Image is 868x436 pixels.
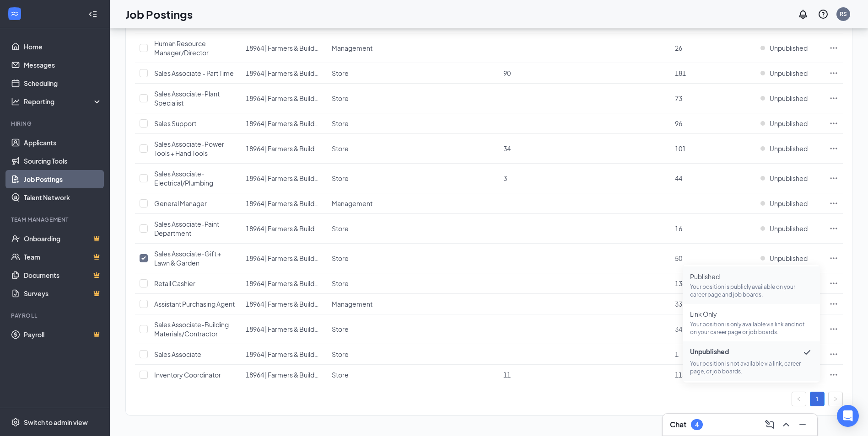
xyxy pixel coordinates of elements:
[829,224,838,233] svg: Ellipses
[503,144,511,153] span: 34
[770,119,808,128] span: Unpublished
[770,69,808,78] span: Unpublished
[246,371,367,379] span: 18964 | Farmers & Builders Ace Hardware
[332,144,349,153] span: Store
[125,6,193,22] h1: Job Postings
[332,350,349,358] span: Store
[241,193,327,214] td: 18964 | Farmers & Builders Ace Hardware
[770,199,808,208] span: Unpublished
[154,371,221,379] span: Inventory Coordinator
[154,220,219,237] span: Sales Associate-Paint Department
[332,279,349,287] span: Store
[690,320,813,336] p: Your position is only available via link and not on your career page or job boards.
[327,113,413,134] td: Store
[246,174,367,182] span: 18964 | Farmers & Builders Ace Hardware
[327,214,413,244] td: Store
[796,396,802,402] span: left
[503,69,511,77] span: 90
[154,170,213,187] span: Sales Associate-Electrical/Plumbing
[327,314,413,344] td: Store
[762,417,777,432] button: ComposeMessage
[241,134,327,164] td: 18964 | Farmers & Builders Ace Hardware
[246,94,367,102] span: 18964 | Farmers & Builders Ace Hardware
[797,419,808,430] svg: Minimize
[24,229,102,248] a: OnboardingCrown
[837,405,859,427] div: Open Intercom Messenger
[11,216,100,223] div: Team Management
[690,360,813,375] p: Your position is not available via link, career page, or job boards.
[327,84,413,113] td: Store
[695,421,699,429] div: 4
[24,37,102,56] a: Home
[810,392,824,406] a: 1
[829,254,838,263] svg: Ellipses
[332,199,372,207] span: Management
[327,33,413,63] td: Management
[241,214,327,244] td: 18964 | Farmers & Builders Ace Hardware
[154,300,235,308] span: Assistant Purchasing Agent
[24,97,102,106] div: Reporting
[675,94,682,102] span: 73
[332,325,349,333] span: Store
[24,56,102,74] a: Messages
[246,350,367,358] span: 18964 | Farmers & Builders Ace Hardware
[802,347,813,358] svg: Checkmark
[770,144,808,153] span: Unpublished
[829,350,838,359] svg: Ellipses
[503,174,507,182] span: 3
[675,300,682,308] span: 33
[246,199,367,207] span: 18964 | Farmers & Builders Ace Hardware
[241,244,327,273] td: 18964 | Farmers & Builders Ace Hardware
[829,370,838,379] svg: Ellipses
[770,43,808,53] span: Unpublished
[798,9,809,20] svg: Notifications
[675,279,686,287] span: 138
[241,63,327,84] td: 18964 | Farmers & Builders Ace Hardware
[241,84,327,113] td: 18964 | Farmers & Builders Ace Hardware
[332,119,349,128] span: Store
[24,133,102,152] a: Applicants
[246,254,367,262] span: 18964 | Farmers & Builders Ace Hardware
[829,94,838,103] svg: Ellipses
[241,294,327,314] td: 18964 | Farmers & Builders Ace Hardware
[770,224,808,233] span: Unpublished
[241,164,327,193] td: 18964 | Farmers & Builders Ace Hardware
[770,94,808,103] span: Unpublished
[24,248,102,266] a: TeamCrown
[11,312,100,319] div: Payroll
[24,284,102,303] a: SurveysCrown
[332,371,349,379] span: Store
[675,350,679,358] span: 1
[833,396,838,402] span: right
[154,250,221,267] span: Sales Associate-Gift + Lawn & Garden
[154,140,224,157] span: Sales Associate-Power Tools + Hand Tools
[690,283,813,298] p: Your position is publicly available on your career page and job boards.
[332,174,349,182] span: Store
[675,254,682,262] span: 50
[246,69,367,77] span: 18964 | Farmers & Builders Ace Hardware
[246,325,367,333] span: 18964 | Farmers & Builders Ace Hardware
[327,244,413,273] td: Store
[829,144,838,153] svg: Ellipses
[327,193,413,214] td: Management
[829,174,838,183] svg: Ellipses
[503,371,511,379] span: 11
[246,300,367,308] span: 18964 | Farmers & Builders Ace Hardware
[818,9,829,20] svg: QuestionInfo
[24,74,102,92] a: Scheduling
[690,347,813,358] span: Unpublished
[154,199,207,207] span: General Manager
[24,325,102,344] a: PayrollCrown
[332,94,349,102] span: Store
[332,44,372,52] span: Management
[675,325,682,333] span: 34
[241,113,327,134] td: 18964 | Farmers & Builders Ace Hardware
[24,266,102,284] a: DocumentsCrown
[792,392,806,406] button: left
[779,417,793,432] button: ChevronUp
[327,164,413,193] td: Store
[241,365,327,385] td: 18964 | Farmers & Builders Ace Hardware
[154,279,195,287] span: Retail Cashier
[828,392,843,406] li: Next Page
[154,119,196,128] span: Sales Support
